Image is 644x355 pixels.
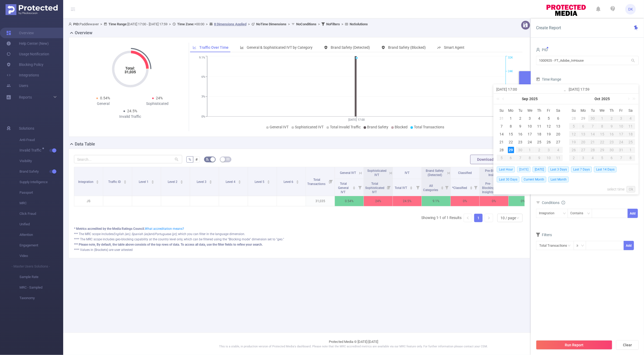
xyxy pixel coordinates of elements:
[527,123,533,129] div: 10
[516,216,519,220] i: icon: down
[534,122,544,130] td: September 11, 2025
[553,130,563,138] td: September 20, 2025
[553,106,563,114] th: Sat
[506,106,516,114] th: Mon
[571,115,577,121] div: 28
[544,155,553,161] div: 10
[534,138,544,146] td: September 25, 2025
[516,146,525,154] td: September 30, 2025
[553,138,563,146] td: September 27, 2025
[628,209,638,218] button: Add
[19,219,63,230] span: Unified
[501,94,506,104] a: Previous month (PageUp)
[607,139,616,145] div: 23
[588,131,598,137] div: 14
[569,138,579,146] td: October 19, 2025
[529,94,538,104] a: 2025
[579,130,588,138] td: October 13, 2025
[226,158,230,161] i: icon: table
[598,131,607,137] div: 15
[544,130,553,138] td: September 19, 2025
[579,114,588,122] td: September 29, 2025
[626,147,635,153] div: 1
[616,122,626,130] td: October 10, 2025
[607,108,616,113] span: Th
[588,122,598,130] td: October 7, 2025
[497,108,506,113] span: Su
[508,147,514,153] div: 29
[330,125,361,129] span: Total Invalid Traffic
[516,130,525,138] td: September 16, 2025
[240,46,244,49] i: icon: bar-chart
[544,106,553,114] th: Fri
[75,30,92,36] h2: Overview
[167,22,172,26] span: >
[487,216,491,220] i: icon: right
[125,70,136,74] tspan: 31,035
[594,94,601,104] a: Oct
[579,146,588,154] td: October 27, 2025
[517,115,524,121] div: 2
[367,125,389,129] span: Brand Safety
[569,122,579,130] td: October 5, 2025
[6,38,49,49] a: Help Center (New)
[525,138,535,146] td: September 24, 2025
[246,22,251,26] span: >
[19,230,63,240] span: Attention
[569,106,579,114] th: Sun
[544,154,553,162] td: October 10, 2025
[193,46,196,49] i: icon: line-chart
[19,251,63,261] span: Video
[206,158,209,161] i: icon: bg-colors
[525,146,535,154] td: October 1, 2025
[498,115,505,121] div: 31
[579,131,588,137] div: 13
[569,131,579,137] div: 12
[296,22,316,26] b: No Conditions
[607,130,616,138] td: October 16, 2025
[616,340,639,350] button: Clear
[569,146,579,154] td: October 26, 2025
[536,131,542,137] div: 18
[598,130,607,138] td: October 15, 2025
[525,108,535,113] span: We
[506,155,516,161] div: 6
[553,108,563,113] span: Sa
[601,94,611,104] a: 2025
[626,122,635,130] td: October 11, 2025
[598,106,607,114] th: Wed
[508,131,514,137] div: 15
[607,146,616,154] td: October 30, 2025
[506,108,516,113] span: Mo
[588,108,598,113] span: Tu
[607,131,616,137] div: 16
[525,106,535,114] th: Wed
[555,139,561,145] div: 27
[506,138,516,146] td: September 22, 2025
[544,138,553,146] td: September 26, 2025
[497,122,506,130] td: September 7, 2025
[501,214,516,222] div: 10 / page
[73,22,80,26] b: PID:
[588,115,598,121] div: 30
[588,123,598,129] div: 7
[525,114,535,122] td: September 3, 2025
[340,22,345,26] span: >
[6,59,43,70] a: Blocking Policy
[579,139,588,145] div: 20
[581,244,584,248] i: icon: down
[598,146,607,154] td: October 29, 2025
[525,122,535,130] td: September 10, 2025
[607,138,616,146] td: October 23, 2025
[579,123,588,129] div: 6
[628,4,633,14] span: DK
[587,212,590,216] i: icon: down
[6,80,28,91] a: Users
[626,139,635,145] div: 25
[588,139,598,145] div: 21
[579,108,588,113] span: Mo
[607,122,616,130] td: October 9, 2025
[349,118,365,121] tspan: [DATE] 17:00
[19,92,32,103] a: Reports
[497,138,506,146] td: September 21, 2025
